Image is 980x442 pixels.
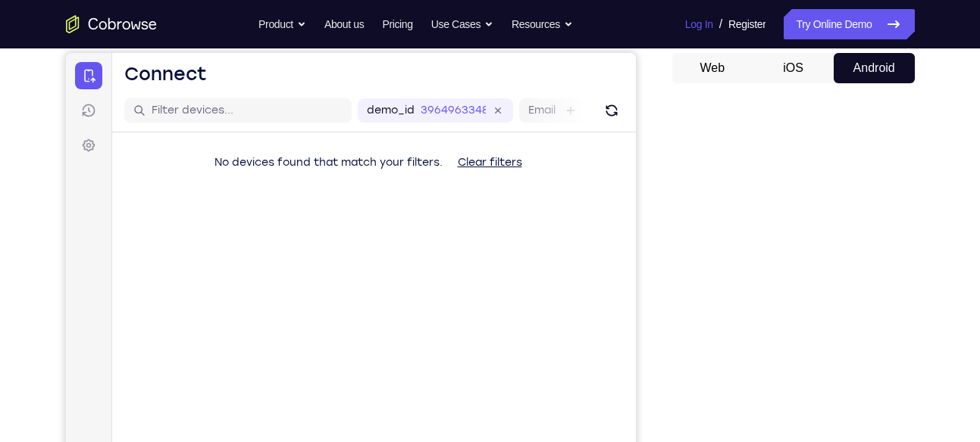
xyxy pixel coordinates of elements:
[753,53,834,83] button: iOS
[66,15,157,33] a: Go to the home page
[431,9,493,39] button: Use Cases
[382,9,412,39] a: Pricing
[834,53,915,83] button: Android
[258,9,306,39] button: Product
[719,15,722,33] span: /
[728,9,766,39] a: Register
[512,9,573,39] button: Resources
[672,53,753,83] button: Web
[784,9,914,39] a: Try Online Demo
[324,9,364,39] a: About us
[149,103,377,116] span: No devices found that match your filters.
[380,95,468,125] button: Clear filters
[685,9,713,39] a: Log In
